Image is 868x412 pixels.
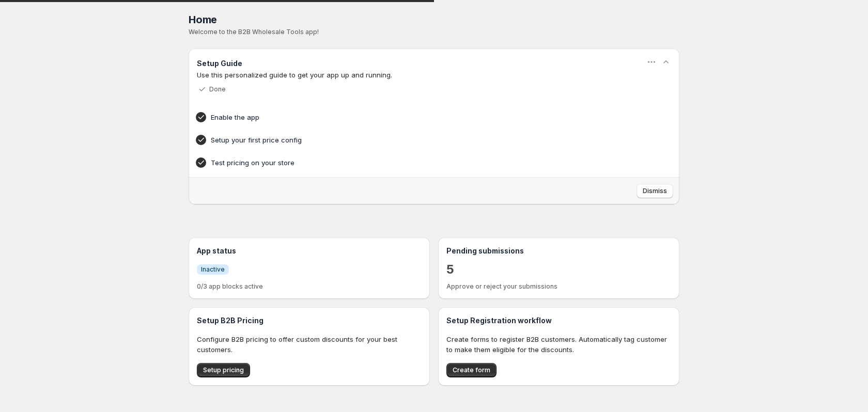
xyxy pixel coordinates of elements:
[189,13,217,26] span: Home
[446,315,671,326] h3: Setup Registration workflow
[446,282,671,291] p: Approve or reject your submissions
[446,334,671,355] p: Create forms to register B2B customers. Automatically tag customer to make them eligible for the ...
[446,261,454,278] a: 5
[211,157,625,168] h4: Test pricing on your store
[189,28,679,36] p: Welcome to the B2B Wholesale Tools app!
[453,366,490,374] span: Create form
[197,58,242,69] h3: Setup Guide
[197,363,250,377] button: Setup pricing
[643,187,667,195] span: Dismiss
[211,135,625,145] h4: Setup your first price config
[197,315,422,326] h3: Setup B2B Pricing
[197,264,229,275] a: InfoInactive
[211,112,625,122] h4: Enable the app
[446,246,671,256] h3: Pending submissions
[197,70,671,80] p: Use this personalized guide to get your app up and running.
[197,334,422,355] p: Configure B2B pricing to offer custom discounts for your best customers.
[197,282,422,291] p: 0/3 app blocks active
[197,246,422,256] h3: App status
[209,85,226,93] p: Done
[446,363,497,377] button: Create form
[203,366,244,374] span: Setup pricing
[201,265,225,274] span: Inactive
[637,184,673,198] button: Dismiss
